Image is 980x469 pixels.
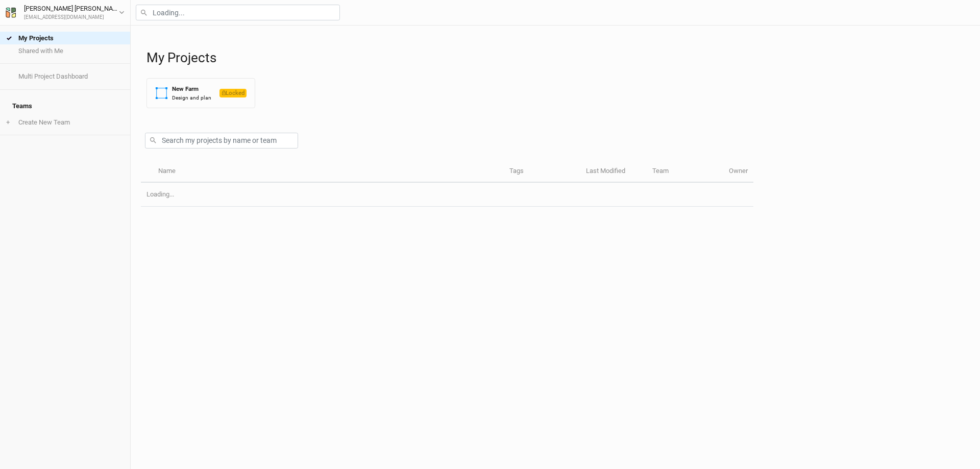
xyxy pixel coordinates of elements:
button: [PERSON_NAME] [PERSON_NAME][EMAIL_ADDRESS][DOMAIN_NAME] [5,3,125,21]
div: [PERSON_NAME] [PERSON_NAME] [24,4,119,14]
th: Owner [723,161,753,183]
span: + [6,118,10,127]
h1: My Projects [146,50,970,66]
th: Name [152,161,503,183]
input: Search my projects by name or team [145,133,298,149]
span: Locked [219,89,247,97]
input: Loading... [136,5,340,20]
h4: Teams [6,96,124,116]
td: Loading... [141,183,753,207]
div: New Farm [172,85,211,93]
button: New FarmDesign and planLocked [146,78,255,108]
div: [EMAIL_ADDRESS][DOMAIN_NAME] [24,14,119,21]
th: Team [647,161,723,183]
th: Tags [504,161,580,183]
th: Last Modified [580,161,647,183]
div: Design and plan [172,94,211,102]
